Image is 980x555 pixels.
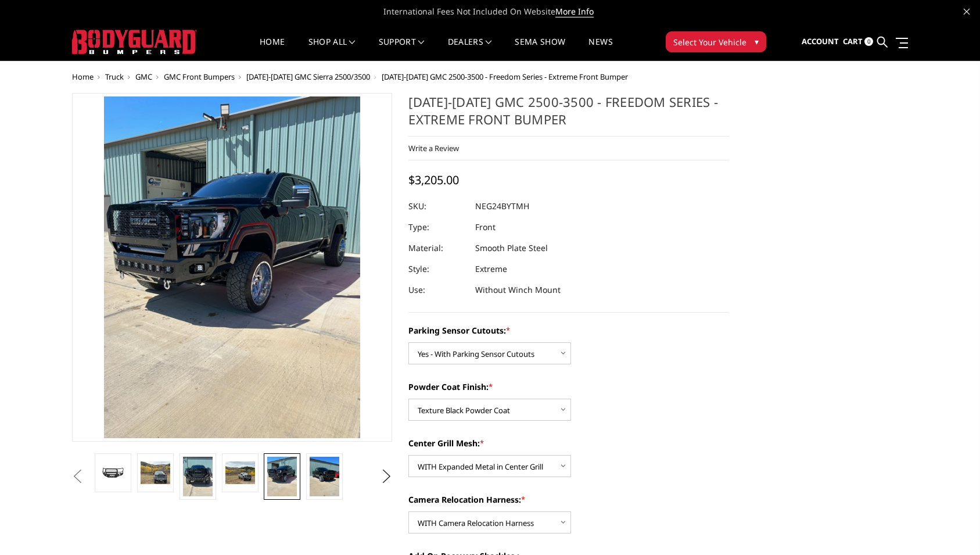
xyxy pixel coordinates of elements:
[408,217,466,238] dt: Type:
[246,71,370,82] a: [DATE]-[DATE] GMC Sierra 2500/3500
[408,493,729,506] label: Camera Relocation Harness:
[105,71,124,82] a: Truck
[408,172,459,188] span: $3,205.00
[475,217,496,238] dd: Front
[475,238,548,259] dd: Smooth Plate Steel
[135,71,152,82] a: GMC
[98,466,128,480] img: 2024-2025 GMC 2500-3500 - Freedom Series - Extreme Front Bumper
[408,196,466,217] dt: SKU:
[408,259,466,280] dt: Style:
[164,71,235,82] a: GMC Front Bumpers
[475,259,507,280] dd: Extreme
[755,35,759,48] span: ▾
[802,26,839,58] a: Account
[408,280,466,300] dt: Use:
[382,71,628,82] span: [DATE]-[DATE] GMC 2500-3500 - Freedom Series - Extreme Front Bumper
[183,457,213,496] img: 2024-2025 GMC 2500-3500 - Freedom Series - Extreme Front Bumper
[555,6,594,17] a: More Info
[666,31,766,52] button: Select Your Vehicle
[408,238,466,259] dt: Material:
[72,30,197,54] img: BODYGUARD BUMPERS
[267,457,297,496] img: 2024-2025 GMC 2500-3500 - Freedom Series - Extreme Front Bumper
[408,381,729,393] label: Powder Coat Finish:
[72,93,393,442] a: 2024-2025 GMC 2500-3500 - Freedom Series - Extreme Front Bumper
[408,437,729,449] label: Center Grill Mesh:
[141,461,170,484] img: 2024-2025 GMC 2500-3500 - Freedom Series - Extreme Front Bumper
[408,93,729,137] h1: [DATE]-[DATE] GMC 2500-3500 - Freedom Series - Extreme Front Bumper
[378,468,395,485] button: Next
[310,457,339,496] img: 2024-2025 GMC 2500-3500 - Freedom Series - Extreme Front Bumper
[475,196,529,217] dd: NEG24BYTMH
[515,38,565,60] a: SEMA Show
[864,37,873,46] span: 0
[475,280,561,300] dd: Without Winch Mount
[408,324,729,336] label: Parking Sensor Cutouts:
[379,38,425,60] a: Support
[843,26,873,58] a: Cart 0
[588,38,612,60] a: News
[448,38,492,60] a: Dealers
[408,143,459,153] a: Write a Review
[225,461,255,484] img: 2024-2025 GMC 2500-3500 - Freedom Series - Extreme Front Bumper
[72,71,94,82] a: Home
[802,36,839,46] span: Account
[308,38,356,60] a: shop all
[260,38,285,60] a: Home
[673,36,746,48] span: Select Your Vehicle
[843,36,863,46] span: Cart
[69,468,87,485] button: Previous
